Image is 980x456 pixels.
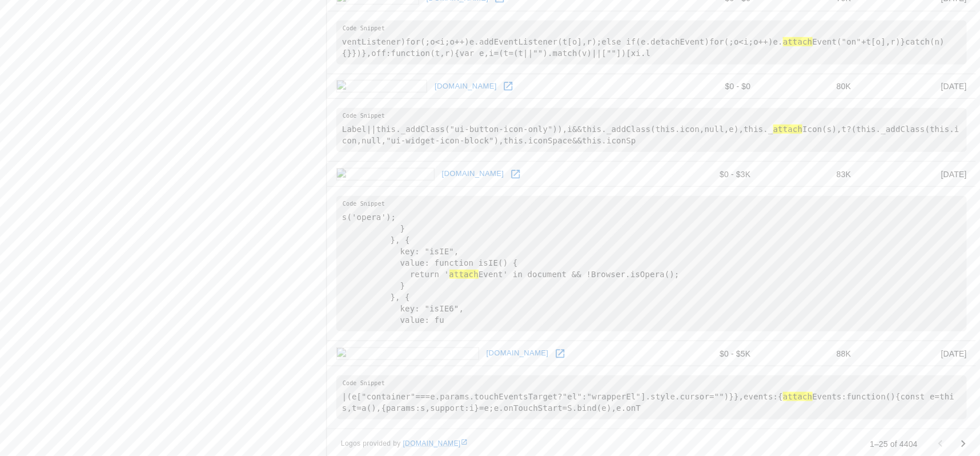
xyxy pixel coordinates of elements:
[439,165,507,183] a: [DOMAIN_NAME]
[760,341,861,366] td: 88K
[336,21,967,65] pre: ventListener)for(;o<i;o++)e.addEventListener(t[o],r);else if(e.detachEvent)for(;o<i;o++)e. Event(...
[952,433,975,455] button: Go to next page
[870,438,918,450] p: 1–25 of 4404
[860,341,976,366] td: [DATE]
[449,270,479,279] hl: attach
[432,78,500,95] a: [DOMAIN_NAME]
[653,162,760,187] td: $0 - $3K
[507,166,524,183] a: Open pravslovo.ru in new window
[336,80,427,93] img: pamfax.biz icon
[484,345,552,362] a: [DOMAIN_NAME]
[860,162,976,187] td: [DATE]
[860,74,976,99] td: [DATE]
[653,341,760,366] td: $0 - $5K
[760,74,861,99] td: 80K
[500,78,517,95] a: Open pamfax.biz in new window
[552,345,569,362] a: Open discipleshipplace.org in new window
[336,347,479,360] img: discipleshipplace.org icon
[336,196,967,331] pre: s('opera'); } }, { key: "isIE", value: function isIE() { return ' Event' in document && !Browser....
[783,392,812,401] hl: attach
[760,162,861,187] td: 83K
[773,125,802,134] hl: attach
[653,74,760,99] td: $0 - $0
[403,439,468,447] a: [DOMAIN_NAME]
[341,438,468,450] span: Logos provided by
[783,37,812,46] hl: attach
[336,108,967,152] pre: Label||this._addClass("ui-button-icon-only")),i&&this._addClass(this.icon,null,e),this._ Icon(s),...
[336,168,435,181] img: pravslovo.ru icon
[336,375,967,419] pre: |(e["container"===e.params.touchEventsTarget?"el":"wrapperEl"].style.cursor="")}},events:{ Events...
